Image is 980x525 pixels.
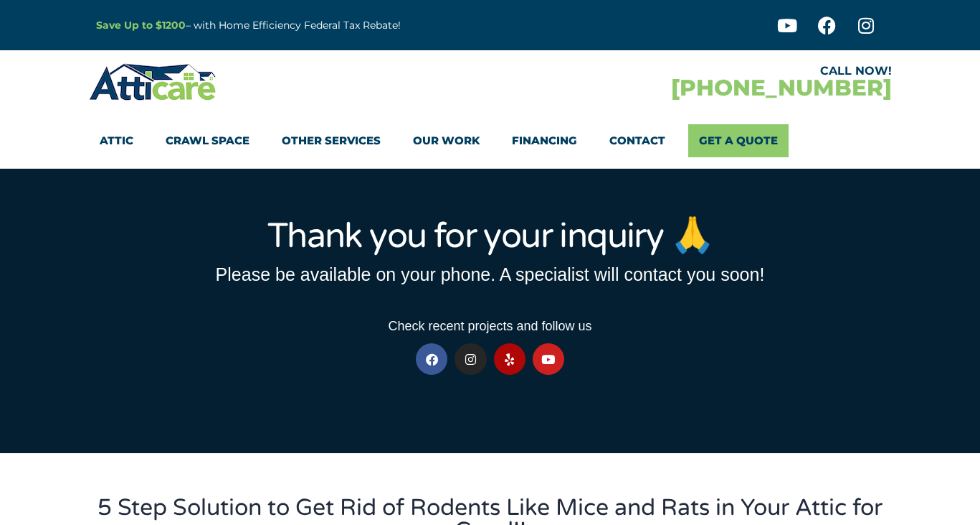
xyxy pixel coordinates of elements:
[96,19,186,32] a: Save Up to $1200
[282,124,381,157] a: Other Services
[512,124,577,157] a: Financing
[166,124,249,157] a: Crawl Space
[100,124,881,157] nav: Menu
[609,124,665,157] a: Contact
[688,124,789,157] a: Get A Quote
[96,320,885,333] h3: Check recent projects and follow us
[96,266,885,284] h3: Please be available on your phone. A specialist will contact you soon!
[96,17,561,34] p: – with Home Efficiency Federal Tax Rebate!
[413,124,480,157] a: Our Work
[100,124,133,157] a: Attic
[490,65,892,77] div: CALL NOW!
[96,219,885,254] h1: Thank you for your inquiry 🙏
